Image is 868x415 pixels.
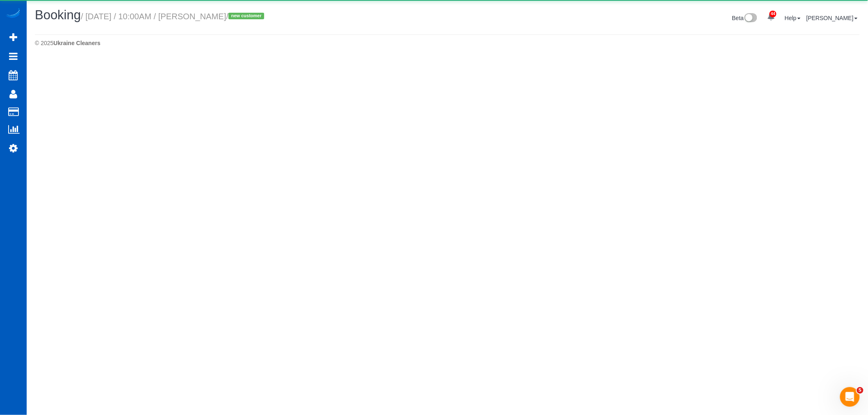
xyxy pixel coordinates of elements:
[857,387,863,394] span: 5
[53,40,100,46] strong: Ukraine Cleaners
[785,15,801,21] a: Help
[35,39,860,47] div: © 2025
[744,13,757,24] img: New interface
[732,15,758,21] a: Beta
[763,8,779,26] a: 44
[806,15,858,21] a: [PERSON_NAME]
[840,387,860,407] iframe: Intercom live chat
[81,12,267,21] small: / [DATE] / 10:00AM / [PERSON_NAME]
[228,13,264,19] span: new customer
[770,11,777,17] span: 44
[226,12,267,21] span: /
[35,8,81,22] span: Booking
[5,8,21,20] img: Automaid Logo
